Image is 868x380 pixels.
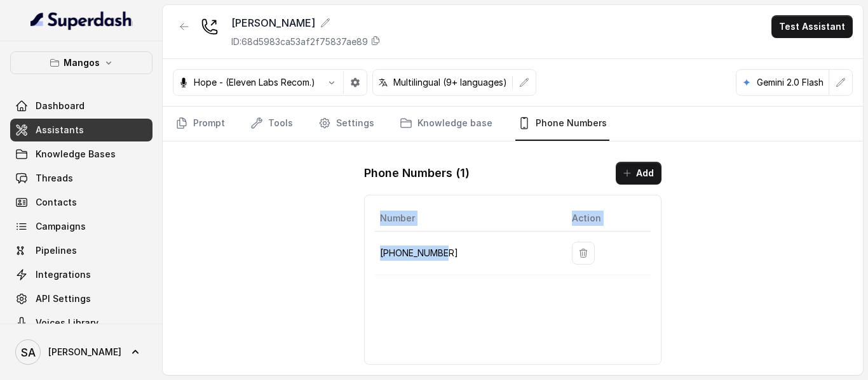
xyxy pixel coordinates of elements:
[36,100,85,112] span: Dashboard
[36,244,77,257] span: Pipelines
[10,311,153,334] a: Voices Library
[173,107,227,141] a: Prompt
[173,107,853,141] nav: Tabs
[10,239,153,262] a: Pipelines
[742,77,752,88] svg: google logo
[616,162,661,185] button: Add
[10,263,153,286] a: Integrations
[36,220,86,233] span: Campaigns
[10,167,153,190] a: Threads
[10,215,153,238] a: Campaigns
[231,15,381,30] div: [PERSON_NAME]
[21,346,36,359] text: SA
[36,196,77,209] span: Contacts
[31,10,133,30] img: light.svg
[48,346,121,358] span: [PERSON_NAME]
[10,191,153,214] a: Contacts
[562,206,651,232] th: Action
[515,107,609,141] a: Phone Numbers
[316,107,377,141] a: Settings
[397,107,495,141] a: Knowledge base
[36,172,73,185] span: Threads
[10,287,153,310] a: API Settings
[36,268,91,281] span: Integrations
[771,15,853,38] button: Test Assistant
[36,317,98,329] span: Voices Library
[10,51,153,74] button: Mangos
[380,246,552,261] p: [PHONE_NUMBER]
[231,36,368,48] p: ID: 68d5983ca53af2f75837ae89
[10,95,153,117] a: Dashboard
[393,76,507,89] p: Multilingual (9+ languages)
[36,292,91,305] span: API Settings
[36,148,116,161] span: Knowledge Bases
[10,143,153,166] a: Knowledge Bases
[10,119,153,141] a: Assistants
[757,76,824,89] p: Gemini 2.0 Flash
[194,76,315,89] p: Hope - (Eleven Labs Recom.)
[36,124,84,136] span: Assistants
[375,206,562,232] th: Number
[248,107,295,141] a: Tools
[10,334,153,370] a: [PERSON_NAME]
[364,163,470,183] h1: Phone Numbers ( 1 )
[64,55,100,70] p: Mangos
